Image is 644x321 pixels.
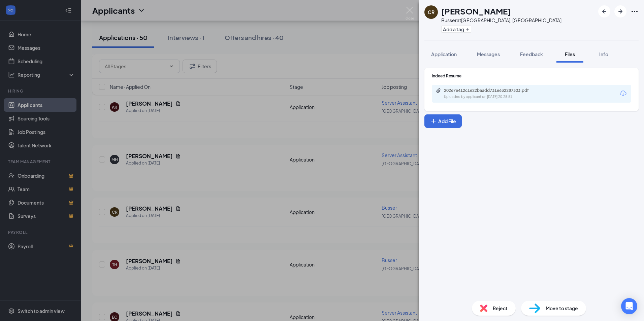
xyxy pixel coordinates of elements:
span: Application [431,51,457,57]
button: PlusAdd a tag [441,26,471,33]
svg: ArrowRight [616,7,624,15]
h1: [PERSON_NAME] [441,5,511,17]
span: Files [565,51,575,57]
span: Reject [493,305,508,312]
span: Move to stage [546,305,578,312]
svg: Download [619,90,627,98]
svg: Plus [430,118,437,124]
div: Indeed Resume [432,73,631,79]
div: CR [428,9,434,15]
svg: ArrowLeftNew [600,7,608,15]
div: Busser at [GEOGRAPHIC_DATA], [GEOGRAPHIC_DATA] [441,17,561,24]
svg: Ellipses [631,7,639,15]
svg: Paperclip [436,88,441,93]
span: Messages [477,51,500,57]
div: Uploaded by applicant on [DATE] 20:28:51 [444,94,545,100]
span: Info [599,51,608,57]
button: ArrowRight [614,5,626,17]
div: 20267e412c1e22baadd731e632287303.pdf [444,88,538,93]
button: Add FilePlus [424,114,462,128]
button: ArrowLeftNew [598,5,610,17]
a: Paperclip20267e412c1e22baadd731e632287303.pdfUploaded by applicant on [DATE] 20:28:51 [436,88,545,100]
div: Open Intercom Messenger [621,298,637,314]
svg: Plus [465,27,470,31]
span: Feedback [520,51,543,57]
